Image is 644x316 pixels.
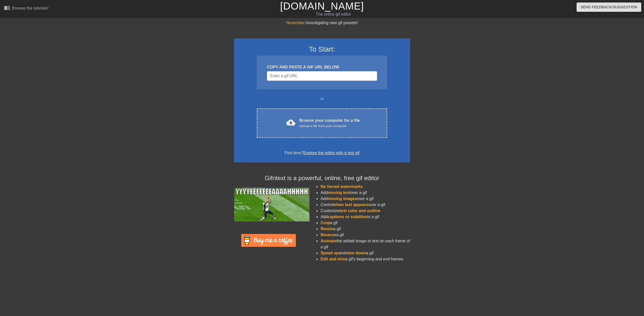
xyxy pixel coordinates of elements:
[340,209,380,213] span: text color and outline
[320,214,410,220] li: Add to a gif
[328,190,350,195] span: moving text
[217,11,450,17] div: The online gif editor
[320,202,410,208] li: Control over a gif
[303,151,359,155] a: Explore the editor with a test gif
[286,21,306,25] span: November:
[577,3,641,12] button: Send Feedback/Suggestion
[4,5,49,13] a: Browse the tutorials!
[299,117,360,129] div: Browse your computer for a file
[320,250,410,256] li: and a gif
[299,124,360,129] div: Upload a file from your computer
[240,45,404,54] h3: To Start:
[320,226,410,232] li: a gif
[320,220,410,226] li: a gif
[320,233,336,237] span: Reverse
[320,196,410,202] li: Add over a gif
[328,196,357,201] span: moving images
[240,150,404,156] div: First time?
[320,238,410,250] li: the added image or text on each frame of a gif
[320,232,410,238] li: a gif
[234,20,410,26] div: Investigating new gif presets!
[581,4,637,10] span: Send Feedback/Suggestion
[345,251,366,255] span: slow down
[4,5,10,11] span: menu_book
[286,118,295,127] span: cloud_upload
[280,1,364,12] a: [DOMAIN_NAME]
[320,208,410,214] li: Customize
[320,256,410,262] li: a gif's beginning and end frames
[320,190,410,196] li: Add over a gif
[234,175,410,182] h4: Gifntext is a powerful, online, free gif editor
[320,257,345,261] span: Edit and trim
[320,221,330,225] span: Crop
[334,203,369,207] span: when text appears
[241,234,296,247] img: Buy Me A Coffee
[267,64,377,70] div: COPY AND PASTE A GIF URL BELOW
[328,215,367,219] span: captions or subtitles
[320,184,363,189] span: No forced watermarks
[320,239,336,243] span: Animate
[12,6,49,10] div: Browse the tutorials!
[247,96,397,102] div: or
[234,188,309,221] img: football_small.gif
[267,71,377,81] input: Username
[320,251,339,255] span: Speed up
[320,227,333,231] span: Resize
